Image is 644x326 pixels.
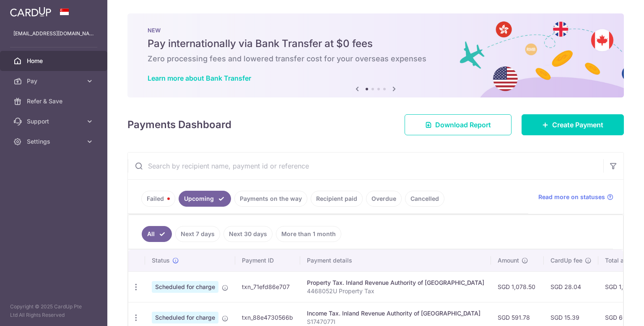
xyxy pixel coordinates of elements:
[223,226,273,242] a: Next 30 days
[148,54,604,64] h6: Zero processing fees and lowered transfer cost for your overseas expenses
[13,29,94,38] p: [EMAIL_ADDRESS][DOMAIN_NAME]
[148,37,604,50] h5: Pay internationally via Bank Transfer at $0 fees
[148,74,251,82] a: Learn more about Bank Transfer
[300,250,491,271] th: Payment details
[405,114,512,135] a: Download Report
[27,77,82,85] span: Pay
[311,191,363,207] a: Recipient paid
[544,271,598,302] td: SGD 28.04
[127,117,231,132] h4: Payments Dashboard
[27,57,82,65] span: Home
[152,312,218,323] span: Scheduled for charge
[307,309,484,318] div: Income Tax. Inland Revenue Authority of [GEOGRAPHIC_DATA]
[27,137,82,146] span: Settings
[148,27,604,34] p: NEW
[127,13,624,97] img: Bank transfer banner
[27,117,82,126] span: Support
[366,191,402,207] a: Overdue
[234,191,307,207] a: Payments on the way
[605,256,633,265] span: Total amt.
[538,193,613,201] a: Read more on statuses
[307,287,484,295] p: 4468052U Property Tax
[235,271,300,302] td: txn_71efd86e707
[276,226,341,242] a: More than 1 month
[491,271,544,302] td: SGD 1,078.50
[307,279,484,287] div: Property Tax. Inland Revenue Authority of [GEOGRAPHIC_DATA]
[10,7,51,17] img: CardUp
[27,97,82,105] span: Refer & Save
[307,318,484,326] p: S1747077I
[552,120,603,130] span: Create Payment
[498,256,519,265] span: Amount
[142,226,172,242] a: All
[522,114,624,135] a: Create Payment
[152,281,218,293] span: Scheduled for charge
[128,152,603,179] input: Search by recipient name, payment id or reference
[405,191,444,207] a: Cancelled
[152,256,170,265] span: Status
[179,191,231,207] a: Upcoming
[141,191,175,207] a: Failed
[538,193,605,201] span: Read more on statuses
[551,256,582,265] span: CardUp fee
[435,120,491,130] span: Download Report
[235,250,300,271] th: Payment ID
[175,226,220,242] a: Next 7 days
